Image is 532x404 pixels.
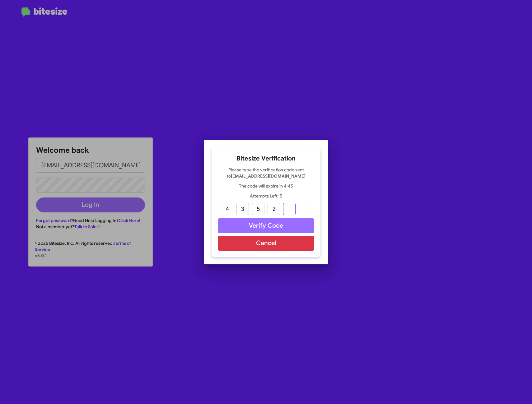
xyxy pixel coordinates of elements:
[231,173,306,179] strong: [EMAIL_ADDRESS][DOMAIN_NAME]
[218,154,314,164] h2: Bitesize Verification
[218,218,314,233] button: Verify Code
[218,236,314,251] button: Cancel
[218,193,314,199] p: Attempts Left: 5
[218,167,314,179] p: Please type the verification code sent to
[218,183,314,189] p: The code will expire in 4:45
